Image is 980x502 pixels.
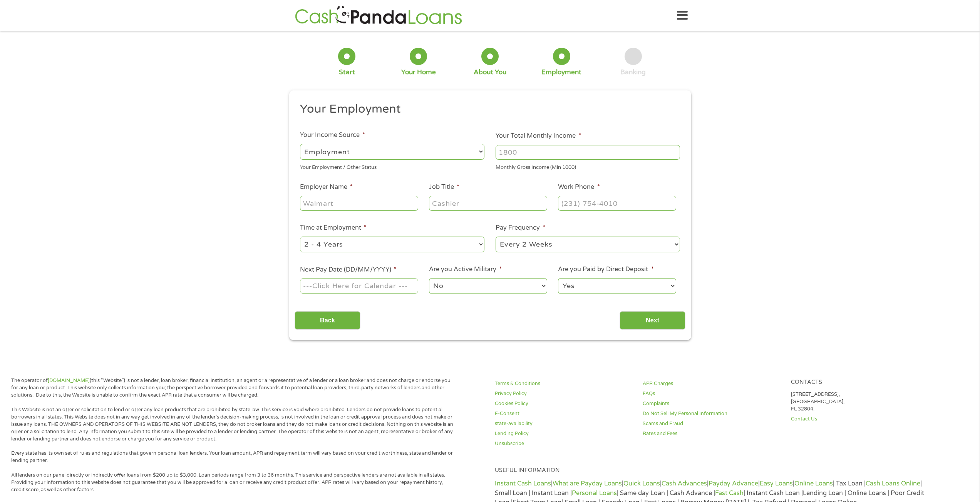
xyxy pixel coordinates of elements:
[715,489,744,497] a: Fast Cash
[11,450,456,464] p: Every state has its own set of rules and regulations that govern personal loan lenders. Your loan...
[709,480,758,487] a: Payday Advance
[429,196,547,210] input: Cashier
[558,183,600,191] label: Work Phone
[495,430,633,437] a: Lending Policy
[401,68,436,77] div: Your Home
[300,266,397,274] label: Next Pay Date (DD/MM/YYYY)
[300,196,418,210] input: Walmart
[623,480,660,487] a: Quick Loans
[300,279,418,293] input: ---Click Here for Calendar ---
[300,224,367,232] label: Time at Employment
[496,145,680,160] input: 1800
[496,132,581,140] label: Your Total Monthly Income
[643,420,781,427] a: Scams and Fraud
[662,480,707,487] a: Cash Advances
[760,480,793,487] a: Easy Loans
[541,68,581,77] div: Employment
[643,410,781,417] a: Do Not Sell My Personal Information
[643,390,781,397] a: FAQs
[791,415,930,423] a: Contact Us
[474,68,506,77] div: About You
[791,379,930,386] h4: Contacts
[300,102,674,117] h2: Your Employment
[620,311,685,330] input: Next
[300,161,484,172] div: Your Employment / Other Status
[293,5,464,27] img: GetLoanNow Logo
[643,380,781,387] a: APR Charges
[558,196,676,210] input: (231) 754-4010
[300,131,365,139] label: Your Income Source
[794,480,833,487] a: Online Loans
[643,430,781,437] a: Rates and Fees
[429,183,459,191] label: Job Title
[643,400,781,407] a: Complaints
[48,377,90,384] a: [DOMAIN_NAME]
[572,489,617,497] a: Personal Loans
[620,68,646,77] div: Banking
[553,480,622,487] a: What are Payday Loans
[295,311,360,330] input: Back
[495,380,633,387] a: Terms & Conditions
[429,265,502,274] label: Are you Active Military
[495,400,633,407] a: Cookies Policy
[495,440,633,447] a: Unsubscribe
[866,480,920,487] a: Cash Loans Online
[11,472,456,494] p: All lenders on our panel directly or indirectly offer loans from $200 up to $3,000. Loan periods ...
[558,265,653,274] label: Are you Paid by Direct Deposit
[11,406,456,442] p: This Website is not an offer or solicitation to lend or offer any loan products that are prohibit...
[495,410,633,417] a: E-Consent
[339,68,355,77] div: Start
[791,391,930,413] p: [STREET_ADDRESS], [GEOGRAPHIC_DATA], FL 32804.
[495,480,551,487] a: Instant Cash Loans
[495,420,633,427] a: state-availability
[300,183,353,191] label: Employer Name
[11,377,456,399] p: The operator of (this “Website”) is not a lender, loan broker, financial institution, an agent or...
[496,224,545,232] label: Pay Frequency
[496,161,680,172] div: Monthly Gross Income (Min 1000)
[495,390,633,397] a: Privacy Policy
[495,467,930,474] h4: Useful Information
